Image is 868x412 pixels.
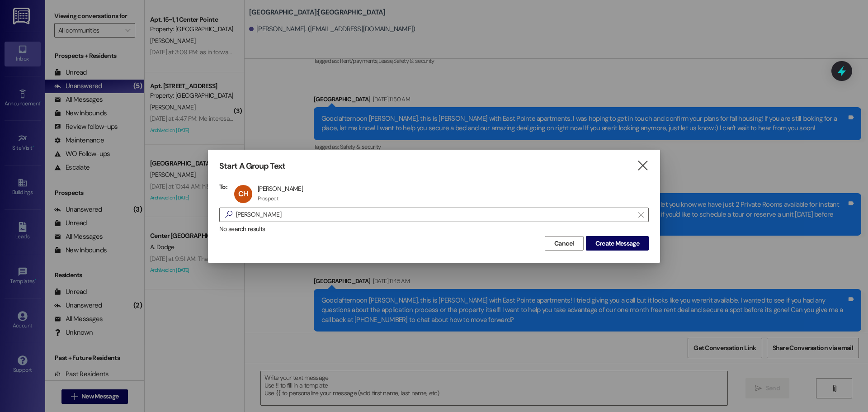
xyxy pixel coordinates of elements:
input: Search for any contact or apartment [236,208,634,221]
div: [PERSON_NAME] [258,185,303,193]
h3: Start A Group Text [219,161,285,171]
div: No search results [219,224,649,234]
i:  [637,161,649,170]
i:  [222,210,236,219]
button: Cancel [545,236,584,251]
button: Create Message [586,236,649,251]
span: CH [238,189,248,199]
i:  [638,211,643,218]
span: Cancel [554,239,574,248]
button: Clear text [634,208,648,222]
div: Prospect [258,195,278,202]
span: Create Message [595,239,639,248]
h3: To: [219,183,227,191]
